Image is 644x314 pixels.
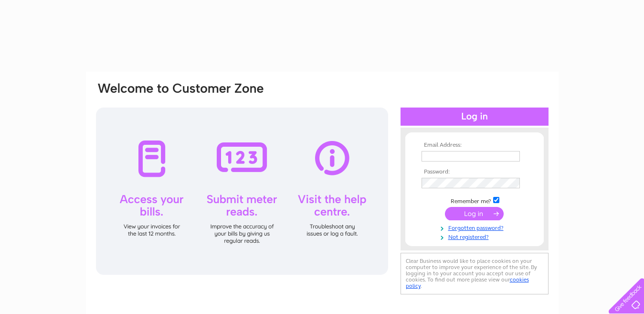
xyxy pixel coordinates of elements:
[419,169,530,175] th: Password:
[445,207,504,220] input: Submit
[422,232,530,241] a: Not registered?
[406,276,529,289] a: cookies policy
[419,195,530,205] td: Remember me?
[419,142,530,149] th: Email Address:
[401,253,549,294] div: Clear Business would like to place cookies on your computer to improve your experience of the sit...
[422,223,530,232] a: Forgotten password?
